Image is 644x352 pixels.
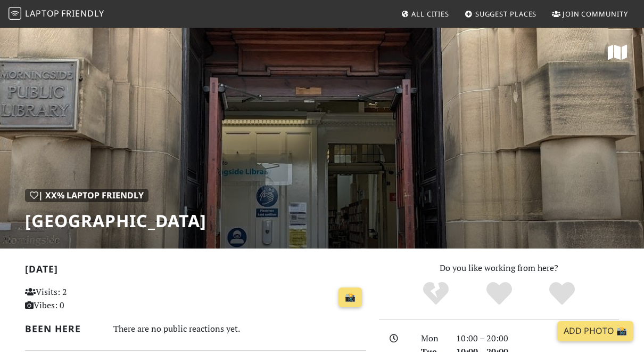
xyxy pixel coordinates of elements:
[25,211,207,231] h1: [GEOGRAPHIC_DATA]
[25,263,366,279] h2: [DATE]
[25,7,60,19] span: Laptop
[397,4,453,23] a: All Cities
[475,9,537,19] span: Suggest Places
[557,321,633,341] a: Add Photo 📸
[61,7,104,19] span: Friendly
[338,287,362,308] a: 📸
[460,4,541,23] a: Suggest Places
[25,285,130,313] p: Visits: 2 Vibes: 0
[450,332,625,346] div: 10:00 – 20:00
[404,281,467,307] div: No
[531,281,594,307] div: Definitely!
[25,323,101,334] h2: Been here
[9,5,104,23] a: LaptopFriendly LaptopFriendly
[563,9,628,19] span: Join Community
[548,4,632,23] a: Join Community
[25,189,148,203] div: | XX% Laptop Friendly
[467,281,531,307] div: Yes
[113,321,366,337] div: There are no public reactions yet.
[9,7,21,20] img: LaptopFriendly
[411,9,449,19] span: All Cities
[415,332,450,346] div: Mon
[379,261,619,275] p: Do you like working from here?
